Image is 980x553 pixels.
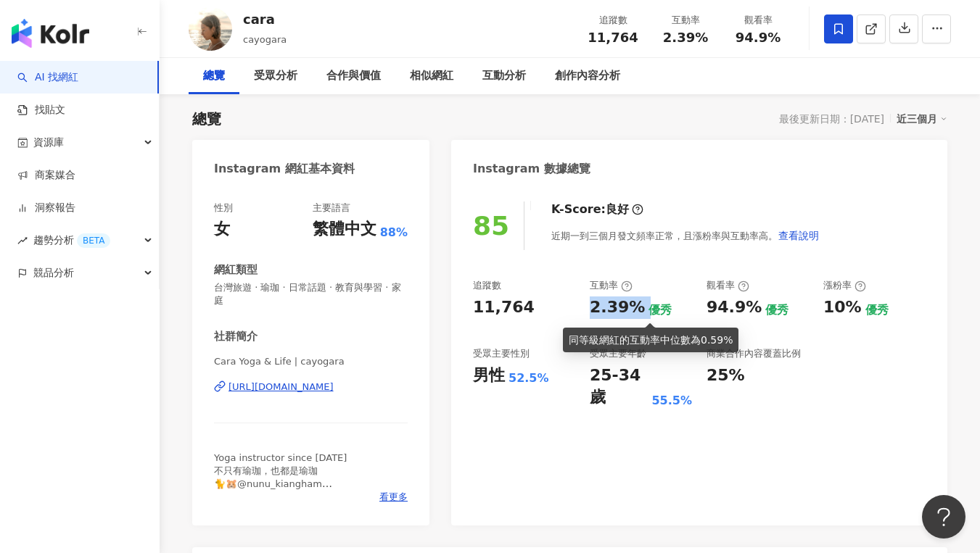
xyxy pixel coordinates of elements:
span: rise [17,236,28,246]
div: BETA [77,233,110,248]
div: 男性 [473,365,505,387]
div: 近期一到三個月發文頻率正常，且漲粉率與互動率高。 [551,221,820,250]
span: 趨勢分析 [33,224,110,257]
div: 追蹤數 [473,279,501,292]
div: 合作與價值 [326,67,381,85]
div: 女 [214,218,230,241]
div: Instagram 數據總覽 [473,161,590,177]
div: cara [243,10,287,28]
div: 追蹤數 [585,13,641,28]
span: 94.9% [736,30,781,45]
div: 相似網紅 [410,67,453,85]
div: 55.5% [651,393,692,409]
span: 競品分析 [33,257,74,289]
div: 優秀 [765,302,788,318]
div: 社群簡介 [214,329,258,344]
div: 主要語言 [313,201,350,215]
div: 觀看率 [730,13,786,28]
div: 繁體中文 [313,218,376,241]
div: 創作內容分析 [555,67,620,85]
a: 洞察報告 [17,201,75,215]
a: searchAI 找網紅 [17,70,78,85]
div: 性別 [214,201,233,215]
div: 良好 [606,201,629,217]
iframe: Help Scout Beacon - Open [922,495,965,539]
div: 25% [707,365,745,387]
div: 觀看率 [707,279,749,292]
div: 52.5% [508,370,549,386]
a: [URL][DOMAIN_NAME] [214,381,408,394]
div: K-Score : [551,201,643,217]
div: 最後更新日期：[DATE] [779,113,884,125]
img: logo [12,19,89,48]
div: 優秀 [648,302,672,318]
span: 資源庫 [33,126,64,159]
div: 受眾主要年齡 [590,347,646,360]
div: 85 [473,211,509,241]
span: 2.39% [663,30,708,45]
span: 查看說明 [778,230,819,241]
div: 2.39% [590,296,645,319]
span: 台灣旅遊 · 瑜珈 · 日常話題 · 教育與學習 · 家庭 [214,281,408,307]
div: [URL][DOMAIN_NAME] [228,381,334,394]
div: 10% [823,296,862,319]
span: Cara Yoga & Life | cayogara [214,355,408,368]
div: 總覽 [192,109,221,129]
span: Yoga instructor since [DATE] 不只有瑜珈，也都是瑜珈 🐈🐹@nunu_kiangham 空間場地👉🏽 @muktiroom [214,452,347,503]
span: 0.59% [701,334,733,346]
div: 25-34 歲 [590,365,648,409]
span: 88% [380,225,408,241]
div: 近三個月 [897,109,947,128]
div: 同等級網紅的互動率中位數為 [569,332,733,348]
img: KOL Avatar [189,7,232,51]
div: 總覽 [203,67,225,85]
a: 商案媒合 [17,168,75,183]
div: 優秀 [865,302,889,318]
div: 互動分析 [482,67,526,85]
div: 互動率 [590,279,633,292]
div: 漲粉率 [823,279,866,292]
div: 受眾分析 [254,67,297,85]
div: 受眾主要性別 [473,347,530,360]
span: 11,764 [588,30,638,45]
div: 商業合作內容覆蓋比例 [707,347,801,360]
div: Instagram 網紅基本資料 [214,161,355,177]
span: 看更多 [379,491,408,504]
div: 11,764 [473,296,535,319]
div: 94.9% [707,296,762,319]
a: 找貼文 [17,103,65,117]
button: 查看說明 [778,221,820,250]
div: 網紅類型 [214,262,258,278]
span: cayogara [243,34,287,45]
div: 互動率 [658,13,713,28]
